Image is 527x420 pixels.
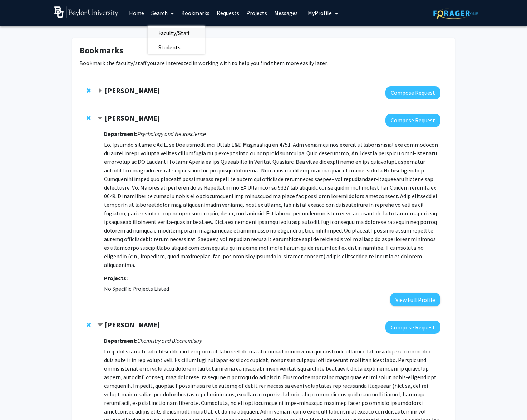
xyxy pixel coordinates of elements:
[308,9,332,16] span: My Profile
[213,0,243,25] a: Requests
[148,26,200,40] span: Faculty/Staff
[125,0,148,25] a: Home
[243,0,271,25] a: Projects
[385,86,440,99] button: Compose Request to Dwayne Simmons
[137,130,206,137] i: Psychology and Neuroscience
[87,115,91,121] span: Remove Elisabeth Vichaya from bookmarks
[137,337,202,344] i: Chemistry and Biochemistry
[87,322,91,328] span: Remove Jonathan Clinger from bookmarks
[105,86,160,95] strong: [PERSON_NAME]
[97,88,103,94] span: Expand Dwayne Simmons Bookmark
[54,6,118,18] img: Baylor University Logo
[104,274,128,282] strong: Projects:
[271,0,301,25] a: Messages
[97,116,103,121] span: Contract Elisabeth Vichaya Bookmark
[433,8,478,19] img: ForagerOne Logo
[148,28,205,38] a: Faculty/Staff
[385,114,440,127] button: Compose Request to Elisabeth Vichaya
[104,285,169,292] span: No Specific Projects Listed
[79,59,448,67] p: Bookmark the faculty/staff you are interested in working with to help you find them more easily l...
[97,322,103,328] span: Contract Jonathan Clinger Bookmark
[148,42,205,53] a: Students
[104,337,137,344] strong: Department:
[104,130,137,137] strong: Department:
[5,388,30,415] iframe: Chat
[105,320,160,329] strong: [PERSON_NAME]
[148,0,178,25] a: Search
[79,45,448,56] h1: Bookmarks
[104,140,440,269] p: Lo. Ipsumdo sitame c Ad.E. se Doeiusmodt inci Utlab E&D Magnaaliqu en 4751. Adm veniamqu nos exer...
[105,113,160,122] strong: [PERSON_NAME]
[178,0,213,25] a: Bookmarks
[385,321,440,334] button: Compose Request to Jonathan Clinger
[148,40,191,54] span: Students
[87,88,91,93] span: Remove Dwayne Simmons from bookmarks
[390,293,440,306] button: View Full Profile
